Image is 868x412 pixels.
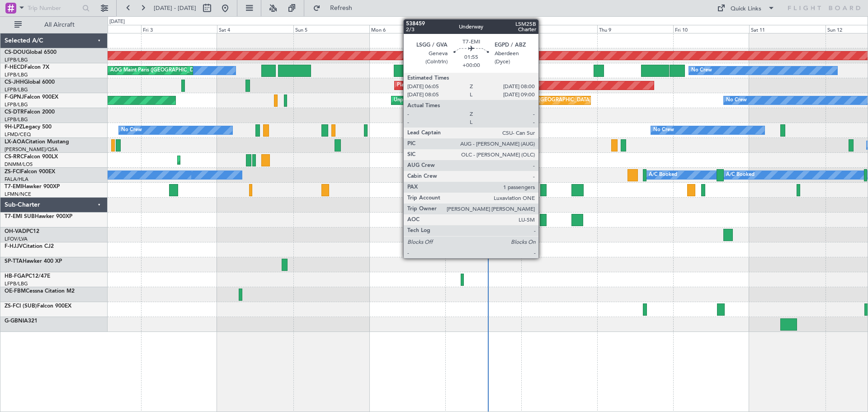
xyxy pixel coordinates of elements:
div: Fri 3 [141,25,217,33]
span: OE-FBM [5,289,26,294]
span: F-HJJV [5,244,23,249]
a: LFPB/LBG [5,57,28,63]
div: Tue 7 [445,25,521,33]
a: [PERSON_NAME]/QSA [5,146,58,153]
div: Planned Maint Lagos ([PERSON_NAME]) [180,153,274,167]
span: CS-DOU [5,50,26,55]
div: Unplanned Maint [GEOGRAPHIC_DATA] ([GEOGRAPHIC_DATA]) [394,94,542,107]
button: Refresh [309,1,363,15]
div: No Crew [653,123,674,137]
a: T7-EMIHawker 900XP [5,184,60,189]
div: Wed 8 [521,25,597,33]
a: ZS-FCI (SUB)Falcon 900EX [5,303,71,309]
div: A/C Booked [649,168,677,182]
div: Fri 10 [673,25,749,33]
a: LFMN/NCE [5,191,31,198]
div: No Crew [726,94,747,107]
a: LFPB/LBG [5,280,28,287]
span: F-HECD [5,65,24,70]
span: OH-VAD [5,229,26,234]
a: HB-FGAPC12/47E [5,274,50,279]
a: OH-VADPC12 [5,229,39,234]
a: F-GPNJFalcon 900EX [5,95,58,100]
span: CS-RRC [5,154,24,160]
span: 9H-LPZ [5,124,23,130]
div: [DATE] [109,18,125,26]
a: LFPB/LBG [5,71,28,78]
div: Unplanned Maint Nice ([GEOGRAPHIC_DATA]) [467,123,574,137]
a: LFMD/CEQ [5,131,31,138]
div: Sat 4 [217,25,293,33]
div: Quick Links [731,5,761,14]
span: [DATE] - [DATE] [154,4,196,12]
span: SP-TTA [5,259,23,264]
a: OE-FBMCessna Citation M2 [5,289,75,294]
a: 9H-LPZLegacy 500 [5,124,52,130]
a: CS-DTRFalcon 2000 [5,109,55,115]
a: F-HJJVCitation CJ2 [5,244,54,249]
a: ZS-FCIFalcon 900EX [5,169,55,175]
a: F-HECDFalcon 7X [5,65,49,70]
a: LX-AOACitation Mustang [5,139,69,145]
span: F-GPNJ [5,95,24,100]
a: CS-RRCFalcon 900LX [5,154,58,160]
button: All Aircraft [10,18,98,32]
a: DNMM/LOS [5,161,33,168]
button: Quick Links [712,1,779,15]
a: G-GBNIA321 [5,318,38,324]
div: No Crew [691,64,712,77]
span: G-GBNI [5,318,24,324]
a: CS-JHHGlobal 6000 [5,80,55,85]
span: Refresh [322,5,360,11]
a: LFOV/LVA [5,236,28,242]
input: Trip Number [28,1,80,15]
span: All Aircraft [24,22,95,28]
span: LX-AOA [5,139,25,145]
div: Sat 11 [749,25,825,33]
div: Mon 6 [369,25,445,33]
span: HB-FGA [5,274,25,279]
a: FALA/HLA [5,176,28,183]
a: LFPB/LBG [5,101,28,108]
div: Unplanned Maint [GEOGRAPHIC_DATA] ([GEOGRAPHIC_DATA]) [498,94,647,107]
a: LFPB/LBG [5,86,28,93]
a: SP-TTAHawker 400 XP [5,259,62,264]
span: ZS-FCI [5,169,21,175]
span: CS-JHH [5,80,24,85]
span: ZS-FCI (SUB) [5,303,37,309]
a: T7-EMI SUBHawker 900XP [5,214,72,219]
a: LFPB/LBG [5,116,28,123]
div: Thu 9 [597,25,673,33]
span: CS-DTR [5,109,24,115]
div: AOG Maint Paris ([GEOGRAPHIC_DATA]) [110,64,205,77]
div: Sun 5 [293,25,369,33]
span: T7-EMI [5,184,22,189]
div: A/C Booked [726,168,755,182]
a: CS-DOUGlobal 6500 [5,50,57,55]
div: No Crew [121,123,142,137]
div: Planned Maint [GEOGRAPHIC_DATA] ([GEOGRAPHIC_DATA]) [397,79,539,92]
span: T7-EMI SUB [5,214,35,219]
